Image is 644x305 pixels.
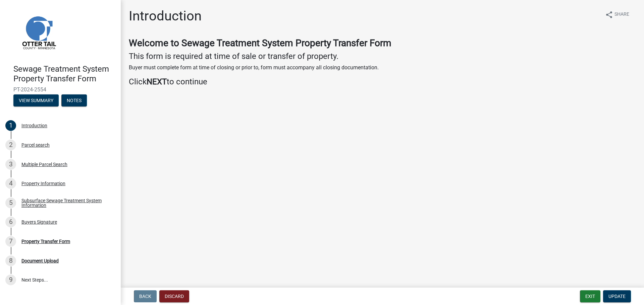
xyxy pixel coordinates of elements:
[5,236,16,247] div: 7
[580,290,600,302] button: Exit
[21,162,67,167] div: Multiple Parcel Search
[129,52,636,61] h4: This form is required at time of sale or transfer of property.
[5,198,16,208] div: 5
[5,178,16,189] div: 4
[159,290,189,302] button: Discard
[13,98,59,103] wm-modal-confirm: Summary
[5,255,16,266] div: 8
[5,140,16,150] div: 2
[134,290,157,302] button: Back
[21,143,50,147] div: Parcel search
[21,220,57,224] div: Buyers Signature
[614,11,629,19] span: Share
[13,7,64,57] img: Otter Tail County, Minnesota
[13,86,107,93] span: PT-2024-2554
[21,181,65,186] div: Property Information
[605,11,613,19] i: share
[5,159,16,170] div: 3
[13,64,115,84] h4: Sewage Treatment System Property Transfer Form
[129,8,202,24] h1: Introduction
[129,64,636,72] p: Buyer must complete form at time of closing or prior to, form must accompany all closing document...
[600,8,635,21] button: shareShare
[61,94,87,106] button: Notes
[21,198,110,208] div: Subsurface Sewage Treatment System Information
[5,120,16,131] div: 1
[608,294,626,299] span: Update
[147,77,167,86] strong: NEXT
[129,77,636,87] h4: Click to continue
[603,290,631,302] button: Update
[139,294,151,299] span: Back
[13,94,59,106] button: View Summary
[21,123,47,128] div: Introduction
[129,37,391,49] strong: Welcome to Sewage Treatment System Property Transfer Form
[5,217,16,227] div: 6
[5,275,16,285] div: 9
[61,98,87,103] wm-modal-confirm: Notes
[21,239,70,244] div: Property Transfer Form
[21,258,59,263] div: Document Upload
